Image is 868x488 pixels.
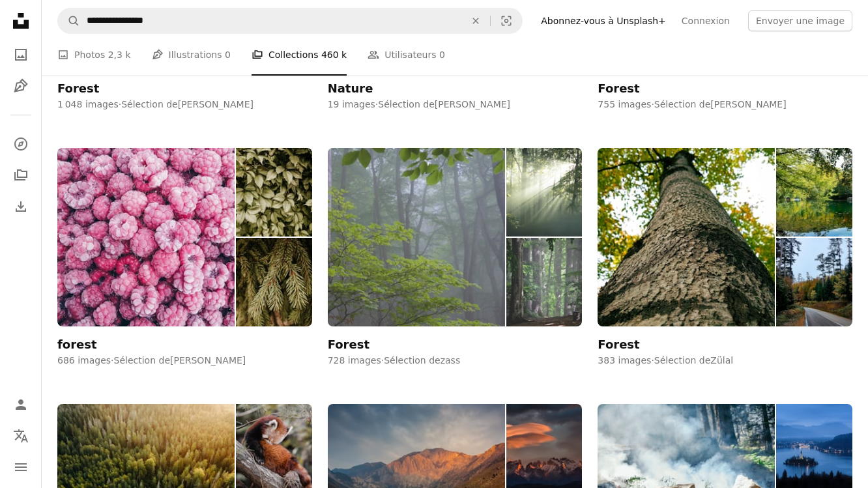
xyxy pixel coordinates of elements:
[776,148,852,237] img: photo-1624187159147-c57ea9a0e2c7
[8,162,34,188] a: Collections
[57,34,131,76] a: Photos 2,3 k
[57,81,99,96] div: Forest
[328,98,583,111] div: 19 images · Sélection de [PERSON_NAME]
[598,337,639,352] div: Forest
[491,8,522,33] button: Recherche de visuels
[108,48,131,62] span: 2,3 k
[8,454,34,480] button: Menu
[598,98,852,111] div: 755 images · Sélection de [PERSON_NAME]
[57,148,312,351] a: forest
[533,10,674,31] a: Abonnez-vous à Unsplash+
[506,148,583,237] img: photo-1633854304077-ebe1af03a5fd
[368,34,445,76] a: Utilisateurs 0
[748,10,852,31] button: Envoyer une image
[598,148,775,326] img: photo-1629702662100-f698d69d5e24
[57,8,523,34] form: Rechercher des visuels sur tout le site
[328,148,583,351] a: Forest
[328,148,505,326] img: photo-1752217601928-37e3ec51ae19
[461,8,490,33] button: Effacer
[598,81,639,96] div: Forest
[8,392,34,418] a: Connexion / S’inscrire
[57,354,312,367] div: 686 images · Sélection de [PERSON_NAME]
[439,48,445,62] span: 0
[328,354,583,367] div: 728 images · Sélection de zass
[776,238,852,326] img: photo-1627778099731-55e46a32e7f5
[8,194,34,220] a: Historique de téléchargement
[236,148,312,237] img: photo-1597517712654-90056d044729
[58,8,80,33] button: Rechercher sur Unsplash
[8,42,34,68] a: Photos
[152,34,231,76] a: Illustrations 0
[57,337,97,352] div: forest
[8,131,34,157] a: Explorer
[225,48,231,62] span: 0
[8,423,34,449] button: Langue
[598,148,852,351] a: Forest
[674,10,738,31] a: Connexion
[328,337,369,352] div: Forest
[57,98,312,111] div: 1 048 images · Sélection de [PERSON_NAME]
[57,148,235,326] img: photo-1596028625616-3f2ebd81991f
[506,238,583,326] img: photo-1590347378106-5287d1b1b319
[8,8,34,36] a: Accueil — Unsplash
[598,354,852,367] div: 383 images · Sélection de Zülal
[8,73,34,99] a: Illustrations
[328,81,373,96] div: Nature
[236,238,312,326] img: photo-1597517713489-535867fce0d3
